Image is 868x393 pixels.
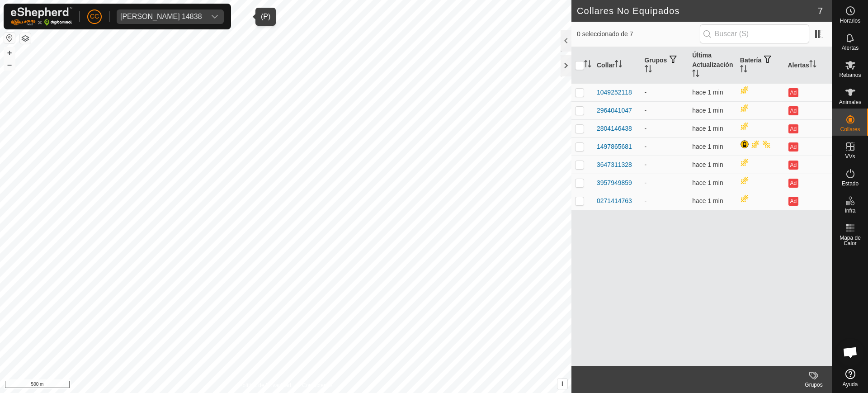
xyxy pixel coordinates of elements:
div: [PERSON_NAME] 14838 [120,13,202,20]
a: Contáctenos [302,381,332,389]
span: Alertas [842,45,859,51]
div: 3647311328 [597,160,632,170]
p-sorticon: Activar para ordenar [692,71,699,78]
span: 24 sept 2025, 12:01 [692,125,723,132]
div: 2804146438 [597,124,632,133]
button: i [557,379,567,389]
span: CC [90,12,99,21]
button: Ad [788,197,798,206]
td: - [641,174,689,192]
p-sorticon: Activar para ordenar [645,66,652,74]
span: i [561,380,563,388]
button: – [4,59,15,70]
span: 24 sept 2025, 12:01 [692,143,723,150]
button: Ad [788,88,798,97]
td: - [641,83,689,101]
span: Collares [840,127,860,132]
span: 24 sept 2025, 12:01 [692,107,723,114]
th: Alertas [784,47,832,84]
img: Logo Gallagher [11,7,72,26]
p-sorticon: Activar para ordenar [584,62,591,69]
td: - [641,156,689,174]
span: Mapa de Calor [835,235,866,246]
button: Ad [788,142,798,152]
p-sorticon: Activar para ordenar [615,62,622,69]
span: 24 sept 2025, 12:01 [692,89,723,96]
span: Remedios Marcos Quevedo 14838 [117,9,206,24]
button: Ad [788,106,798,115]
button: Restablecer Mapa [4,33,15,43]
span: 0 seleccionado de 7 [577,29,700,39]
th: Collar [593,47,641,84]
button: Ad [788,161,798,170]
td: - [641,101,689,119]
div: 0271414763 [597,196,632,206]
input: Buscar (S) [700,24,809,43]
h2: Collares No Equipados [577,5,818,16]
td: - [641,119,689,137]
button: + [4,47,15,58]
th: Última Actualización [689,47,736,84]
span: Estado [842,181,859,186]
div: Chat abierto [837,339,864,366]
span: VVs [845,154,855,159]
button: Ad [788,124,798,133]
p-sorticon: Activar para ordenar [809,62,816,69]
td: - [641,192,689,210]
td: - [641,137,689,156]
span: Horarios [840,18,860,24]
div: 2964041047 [597,106,632,115]
span: Animales [839,99,861,105]
span: Ayuda [843,382,858,387]
a: Política de Privacidad [239,381,291,389]
button: Capas del Mapa [20,33,31,44]
div: 3957949859 [597,178,632,188]
th: Batería [736,47,784,84]
span: 24 sept 2025, 12:01 [692,179,723,186]
span: Rebaños [839,72,861,78]
div: dropdown trigger [206,9,224,24]
span: 24 sept 2025, 12:01 [692,197,723,204]
span: Infra [844,208,855,213]
th: Grupos [641,47,689,84]
span: 7 [818,4,823,18]
a: Ayuda [832,365,868,391]
div: 1497865681 [597,142,632,152]
p-sorticon: Activar para ordenar [740,66,747,74]
button: Ad [788,179,798,188]
div: 1049252118 [597,88,632,97]
div: Grupos [796,381,832,389]
span: 24 sept 2025, 12:01 [692,161,723,168]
